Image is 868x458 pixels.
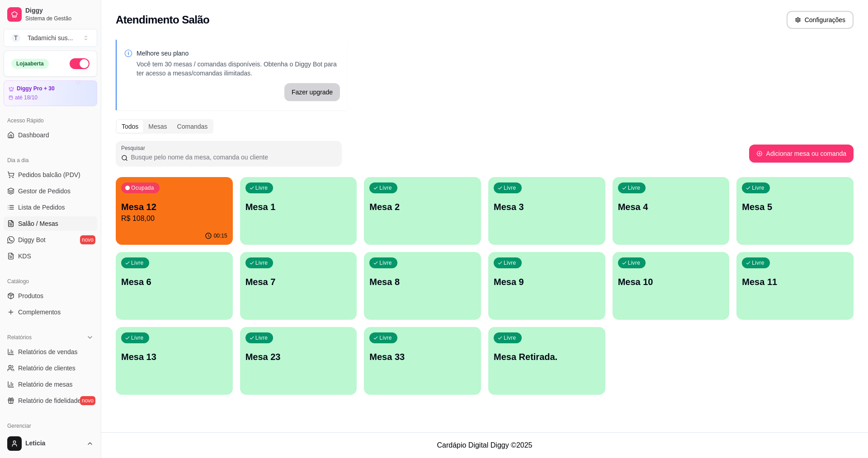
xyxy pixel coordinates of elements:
a: KDS [4,249,97,263]
p: Livre [628,184,641,192]
div: Comandas [172,120,213,133]
p: Mesa 1 [245,201,352,213]
p: Mesa 3 [494,201,600,213]
p: Livre [255,334,268,341]
span: Relatório de fidelidade [18,396,81,405]
p: Livre [752,259,764,266]
span: Diggy Bot [18,235,46,244]
span: Produtos [18,291,43,300]
div: Gerenciar [4,419,97,433]
span: Relatórios de vendas [18,347,78,356]
p: Mesa 11 [742,276,848,288]
a: Relatório de fidelidadenovo [4,393,97,408]
a: Salão / Mesas [4,216,97,231]
article: até 18/10 [15,94,38,101]
span: Pedidos balcão (PDV) [18,170,80,179]
p: Livre [255,259,268,266]
p: Mesa 23 [245,351,352,363]
p: Mesa 4 [618,201,724,213]
p: Livre [379,334,392,341]
p: Mesa 9 [494,276,600,288]
div: Catálogo [4,274,97,289]
button: Configurações [787,11,854,29]
footer: Cardápio Digital Diggy © 2025 [101,432,868,458]
p: Melhore seu plano [137,49,340,58]
p: R$ 108,00 [121,213,227,224]
article: Diggy Pro + 30 [17,85,55,92]
p: Livre [131,334,144,341]
span: Leticia [25,439,83,448]
p: Livre [752,184,764,192]
input: Pesquisar [128,153,336,162]
button: LivreMesa 11 [736,252,854,320]
label: Pesquisar [121,144,148,152]
button: LivreMesa 10 [613,252,730,320]
p: Mesa 5 [742,201,848,213]
button: LivreMesa 23 [240,327,357,395]
p: Mesa 6 [121,276,227,288]
p: Livre [131,259,144,266]
p: Mesa 10 [618,276,724,288]
h2: Atendimento Salão [116,13,209,27]
a: Diggy Botnovo [4,233,97,247]
span: Relatório de mesas [18,380,73,389]
p: Mesa 12 [121,201,227,213]
span: Complementos [18,308,61,317]
button: LivreMesa 1 [240,177,357,245]
p: Livre [379,184,392,192]
p: Você tem 30 mesas / comandas disponíveis. Obtenha o Diggy Bot para ter acesso a mesas/comandas il... [137,60,340,78]
span: Relatórios [7,334,32,341]
div: Todos [117,120,143,133]
button: LivreMesa 13 [116,327,233,395]
a: Diggy Pro + 30até 18/10 [4,80,97,106]
button: LivreMesa 4 [613,177,730,245]
div: Mesas [143,120,172,133]
p: Livre [255,184,268,192]
p: Mesa Retirada. [494,351,600,363]
div: Dia a dia [4,153,97,168]
a: Produtos [4,289,97,303]
span: Relatório de clientes [18,364,75,373]
span: Gestor de Pedidos [18,187,71,196]
button: LivreMesa 5 [736,177,854,245]
div: Loja aberta [11,59,49,69]
p: Livre [504,184,516,192]
span: Sistema de Gestão [25,15,94,22]
p: Mesa 33 [369,351,476,363]
button: Pedidos balcão (PDV) [4,168,97,182]
button: OcupadaMesa 12R$ 108,0000:15 [116,177,233,245]
p: Livre [379,259,392,266]
span: Diggy [25,7,94,15]
button: LivreMesa 7 [240,252,357,320]
div: Acesso Rápido [4,113,97,128]
button: Fazer upgrade [284,83,340,101]
p: 00:15 [214,232,227,239]
a: DiggySistema de Gestão [4,4,97,25]
span: KDS [18,252,31,261]
button: LivreMesa 9 [488,252,605,320]
span: T [11,33,20,42]
button: Select a team [4,29,97,47]
button: LivreMesa 33 [364,327,481,395]
p: Livre [628,259,641,266]
p: Mesa 13 [121,351,227,363]
p: Ocupada [131,184,154,192]
button: LivreMesa 8 [364,252,481,320]
span: Lista de Pedidos [18,203,65,212]
button: LivreMesa 3 [488,177,605,245]
button: LivreMesa Retirada. [488,327,605,395]
p: Mesa 8 [369,276,476,288]
a: Complementos [4,305,97,319]
p: Livre [504,259,516,266]
button: Leticia [4,433,97,454]
div: Tadamichi sus ... [28,33,73,42]
a: Gestor de Pedidos [4,184,97,198]
a: Lista de Pedidos [4,200,97,215]
button: Alterar Status [70,58,90,69]
button: LivreMesa 6 [116,252,233,320]
span: Dashboard [18,131,49,140]
p: Mesa 7 [245,276,352,288]
a: Relatório de clientes [4,361,97,375]
button: Adicionar mesa ou comanda [749,145,854,163]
